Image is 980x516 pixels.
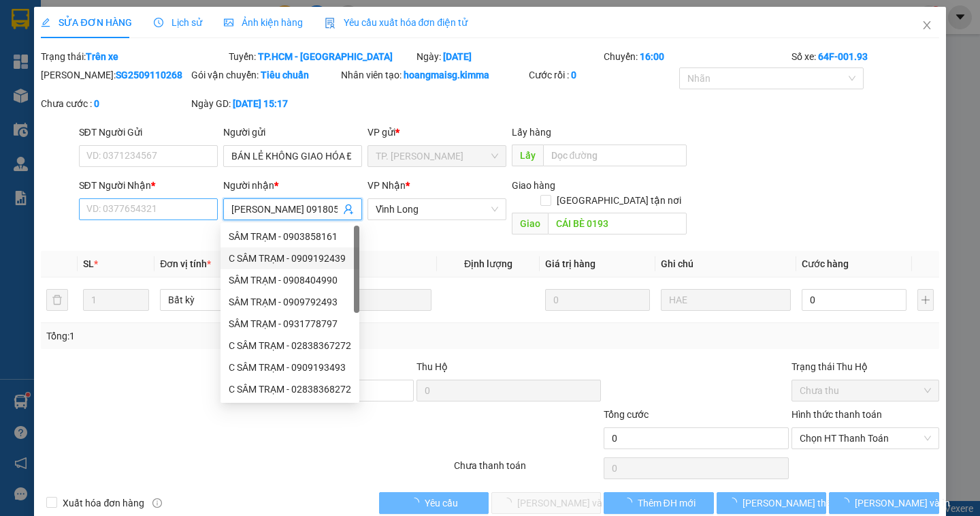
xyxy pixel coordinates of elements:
th: Ghi chú [655,251,796,277]
input: Ghi Chú [661,289,791,311]
div: SĐT Người Nhận [79,178,218,193]
button: Close [908,7,946,45]
div: SÂM TRẠM - 0908404990 [229,273,351,288]
div: SÂM TRẠM - 0931778797 [229,316,351,331]
span: VP Nhận [367,180,406,191]
input: Dọc đường [548,213,687,234]
div: Vĩnh Long [12,12,79,44]
label: Hình thức thanh toán [791,409,882,420]
b: [DATE] 15:17 [233,98,288,109]
div: C SÂM TRẠM - 02838367272 [229,338,351,353]
span: Nhận: [88,13,121,27]
span: loading [840,498,855,507]
div: Người nhận [223,178,362,193]
div: Chưa cước : [41,96,189,111]
img: icon [325,18,336,29]
span: Yêu cầu [425,496,458,511]
span: [GEOGRAPHIC_DATA] tận nơi [551,193,687,208]
div: C SÂM TRẠM - 0909192439 [229,251,351,266]
span: picture [224,18,233,27]
span: Vĩnh Long [376,199,498,219]
div: SĐT Người Gửi [79,125,218,140]
b: Tiêu chuẩn [261,70,309,80]
div: Trạng thái: [39,49,227,64]
span: Tổng cước [604,409,649,420]
div: C SÂM TRẠM - 0909193493 [229,360,351,375]
span: loading [623,498,638,507]
div: C SÂM TRẠM - 02838368272 [220,378,359,400]
span: Bất kỳ [168,290,282,310]
span: Thu rồi : [10,88,50,102]
span: SỬA ĐƠN HÀNG [41,17,131,28]
span: loading [410,498,425,507]
span: Lấy [512,145,543,166]
span: Đơn vị tính [160,258,211,269]
div: Gói vận chuyển: [191,67,339,82]
b: TP.HCM - [GEOGRAPHIC_DATA] [258,51,393,62]
span: close [921,20,932,31]
button: [PERSON_NAME] và In [829,492,938,514]
b: 0 [571,70,576,80]
span: Chưa thu [800,380,931,401]
div: 00000000000 [88,61,197,80]
span: Chọn HT Thanh Toán [800,428,931,449]
div: SÂM TRẠM - 0909792493 [229,294,351,309]
span: TP. Hồ Chí Minh [376,146,498,166]
b: hoangmaisg.kimma [404,70,489,80]
b: SG2509110268 [116,70,182,80]
div: SÂM TRẠM - 0909792493 [220,291,359,313]
span: [PERSON_NAME] và In [855,496,950,511]
div: C SÂM TRẠM - 02838367272 [220,335,359,356]
div: Cước rồi : [529,67,676,82]
button: [PERSON_NAME] thay đổi [717,492,826,514]
span: Giá trị hàng [545,258,595,269]
div: SÂM TRẠM [88,44,197,61]
span: Yêu cầu xuất hóa đơn điện tử [325,17,468,28]
div: TP. [PERSON_NAME] [88,12,197,44]
span: [PERSON_NAME] thay đổi [742,496,851,511]
div: Nhân viên tạo: [341,67,526,82]
div: C SÂM TRẠM - 0909192439 [220,247,359,269]
div: Chưa thanh toán [453,458,603,482]
b: 0 [94,98,99,109]
div: Người gửi [223,125,362,140]
div: 290.000 [10,88,81,119]
b: [DATE] [443,51,472,62]
span: Giao [512,213,548,234]
div: Trạng thái Thu Hộ [791,359,939,374]
div: Chuyến: [602,49,790,64]
div: SÂM TRẠM - 0908404990 [220,269,359,291]
button: plus [917,289,934,311]
input: Dọc đường [543,145,687,166]
span: Gửi: [12,13,33,27]
span: Lấy hàng [512,127,551,138]
button: Yêu cầu [379,492,489,514]
div: SÂM TRẠM - 0903858161 [229,229,351,244]
div: Số xe: [790,49,941,64]
span: Định lượng [464,258,512,269]
span: user-add [343,204,354,215]
span: Giao hàng [512,180,555,191]
input: 0 [545,289,650,311]
div: SÂM TRẠM - 0903858161 [220,226,359,247]
div: [PERSON_NAME]: [41,67,189,82]
div: C SÂM TRẠM - 0909193493 [220,356,359,378]
span: Lịch sử [154,17,202,28]
b: 16:00 [640,51,664,62]
span: Thêm ĐH mới [638,496,696,511]
div: SÂM TRẠM - 0931778797 [220,313,359,335]
span: clock-circle [154,18,163,27]
span: Xuất hóa đơn hàng [57,496,150,511]
span: Ảnh kiện hàng [224,17,303,28]
div: VP gửi [367,125,506,140]
b: 64F-001.93 [818,51,868,62]
button: delete [46,289,68,311]
div: C SÂM TRẠM - 02838368272 [229,382,351,397]
button: Thêm ĐH mới [604,492,713,514]
span: loading [728,498,742,507]
div: Ngày GD: [191,96,339,111]
button: [PERSON_NAME] và Giao hàng [491,492,601,514]
div: Tổng: 1 [46,329,379,344]
div: Ngày: [415,49,603,64]
span: edit [41,18,50,27]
